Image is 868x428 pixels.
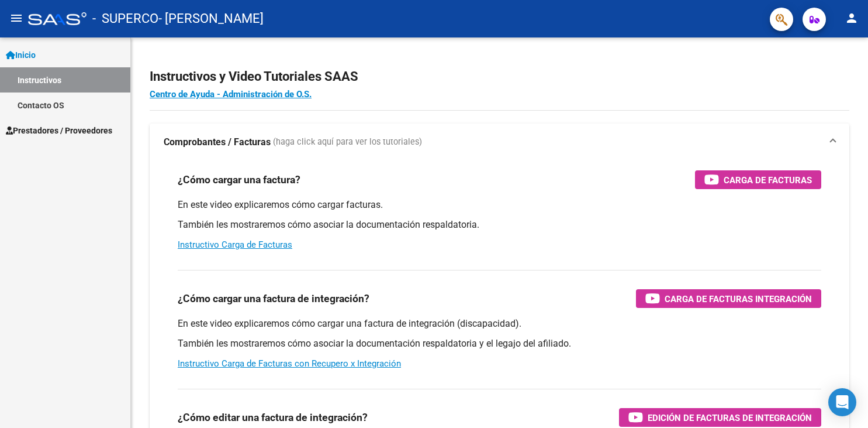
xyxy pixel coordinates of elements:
[665,292,812,306] span: Carga de Facturas Integración
[178,218,821,231] p: También les mostraremos cómo asociar la documentación respaldatoria.
[724,173,812,187] span: Carga de Facturas
[158,6,264,32] span: - [PERSON_NAME]
[9,11,23,25] mat-icon: menu
[92,6,158,32] span: - SUPERCO
[273,136,422,149] span: (haga click aquí para ver los tutoriales)
[178,172,300,188] h3: ¿Cómo cargar una factura?
[636,289,821,308] button: Carga de Facturas Integración
[178,337,821,350] p: También les mostraremos cómo asociar la documentación respaldatoria y el legajo del afiliado.
[178,317,821,330] p: En este video explicaremos cómo cargar una factura de integración (discapacidad).
[150,89,312,100] a: Centro de Ayuda - Administración de O.S.
[178,198,821,211] p: En este video explicaremos cómo cargar facturas.
[178,290,369,307] h3: ¿Cómo cargar una factura de integración?
[150,66,849,88] h2: Instructivos y Video Tutoriales SAAS
[164,136,271,149] strong: Comprobantes / Facturas
[178,358,401,369] a: Instructivo Carga de Facturas con Recupero x Integración
[648,410,812,425] span: Edición de Facturas de integración
[695,170,821,189] button: Carga de Facturas
[178,239,292,250] a: Instructivo Carga de Facturas
[150,124,849,161] mat-expansion-panel-header: Comprobantes / Facturas (haga click aquí para ver los tutoriales)
[828,388,856,416] div: Open Intercom Messenger
[178,409,368,426] h3: ¿Cómo editar una factura de integración?
[845,11,859,25] mat-icon: person
[6,124,112,137] span: Prestadores / Proveedores
[6,49,36,61] span: Inicio
[619,408,821,427] button: Edición de Facturas de integración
